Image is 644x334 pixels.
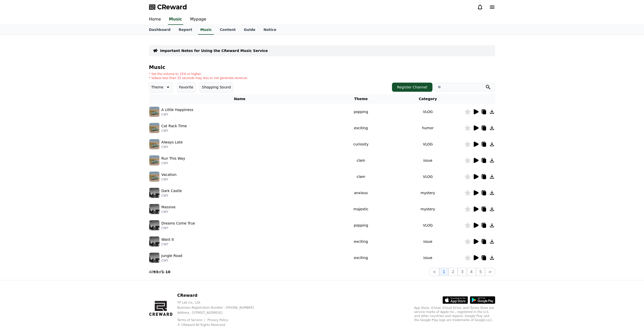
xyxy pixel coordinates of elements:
[330,136,391,152] td: curiosity
[161,156,185,161] p: Run This Way
[448,268,458,276] button: 2
[391,120,464,136] td: humor
[177,323,262,327] p: © CReward All Rights Reserved.
[145,14,165,25] a: Home
[207,318,228,322] a: Privacy Policy
[149,64,495,70] h4: Music
[476,268,485,276] button: 5
[200,82,233,92] button: Shopping Sound
[391,136,464,152] td: VLOG
[161,188,182,194] p: Dark Castle
[485,268,495,276] button: >
[151,84,163,91] p: Theme
[161,242,174,246] p: CWY
[391,169,464,185] td: VLOG
[149,236,159,247] img: music
[161,107,194,113] p: A Little Happiness
[149,123,159,133] img: music
[177,292,262,299] p: CReward
[391,233,464,250] td: issue
[149,76,248,80] p: * Videos less than 35 seconds may less or not generate revenue.
[161,258,182,263] p: CWY
[149,188,159,198] img: music
[145,25,175,35] a: Dashboard
[161,161,185,165] p: CWY
[149,172,159,182] img: music
[467,268,476,276] button: 4
[162,270,164,274] strong: 1
[160,48,268,53] a: Important Notes for Using the CReward Music Service
[161,140,183,145] p: Always Late
[414,306,495,322] p: App Store, iCloud, iCloud Drive, and iTunes Store are service marks of Apple Inc., registered in ...
[161,210,176,214] p: CWY
[391,94,464,104] th: Category
[330,250,391,266] td: exciting
[161,194,182,198] p: CWY
[391,152,464,169] td: issue
[149,72,248,76] p: * Set the volume to 15% or higher.
[198,25,214,35] a: Music
[149,3,187,11] a: CReward
[157,3,187,11] span: CReward
[149,94,330,104] th: Name
[186,14,210,25] a: Mypage
[161,253,182,258] p: Jungle Road
[330,185,391,201] td: anxious
[149,253,159,263] img: music
[165,270,170,274] strong: 10
[391,201,464,217] td: mystery
[429,268,439,276] button: <
[161,113,194,117] p: CWY
[149,155,159,165] img: music
[161,145,183,149] p: CWY
[161,205,176,210] p: Massive
[149,204,159,214] img: music
[391,250,464,266] td: issue
[161,129,187,133] p: CWY
[161,237,174,242] p: Want It
[177,301,262,305] p: YP Lab Co., Ltd.
[391,104,464,120] td: VLOG
[168,14,183,25] a: Music
[153,270,158,274] strong: 93
[458,268,467,276] button: 3
[177,311,262,315] p: Address : [STREET_ADDRESS]
[177,318,206,322] a: Terms of Service
[161,226,195,230] p: CWY
[391,217,464,233] td: VLOG
[149,269,171,274] p: All of -
[149,107,159,117] img: music
[149,220,159,230] img: music
[330,201,391,217] td: majestic
[391,185,464,201] td: mystery
[259,25,280,35] a: Notice
[161,123,187,129] p: Cat Rack Time
[161,221,195,226] p: Dreams Come True
[330,152,391,169] td: clam
[161,172,177,177] p: Vacation
[439,268,448,276] button: 1
[177,82,196,92] button: Favorite
[177,306,262,310] p: Business Registration Number : [PHONE_NUMBER]
[149,82,173,92] button: Theme
[330,233,391,250] td: exciting
[330,94,391,104] th: Theme
[330,217,391,233] td: popping
[330,104,391,120] td: popping
[392,83,432,92] button: Register Channel
[216,25,240,35] a: Content
[240,25,259,35] a: Guide
[149,139,159,149] img: music
[330,169,391,185] td: clam
[161,177,177,181] p: CWY
[330,120,391,136] td: exciting
[175,25,196,35] a: Report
